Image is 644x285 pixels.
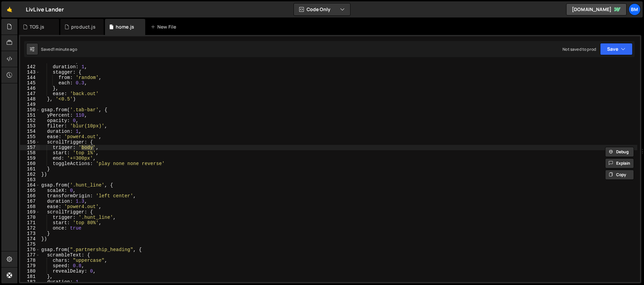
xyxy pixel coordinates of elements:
[566,3,627,15] a: [DOMAIN_NAME]
[20,177,40,182] div: 163
[20,279,40,285] div: 182
[20,75,40,80] div: 144
[20,150,40,156] div: 158
[20,129,40,134] div: 154
[1,1,18,17] a: 🤙
[20,269,40,274] div: 180
[71,24,96,30] div: product.js
[20,209,40,215] div: 169
[20,274,40,279] div: 181
[20,145,40,150] div: 157
[20,182,40,188] div: 164
[20,64,40,70] div: 142
[30,24,44,30] div: TOS.js
[20,226,40,231] div: 172
[562,46,596,52] div: Not saved to prod
[20,258,40,263] div: 178
[20,199,40,204] div: 167
[116,24,134,30] div: home.js
[20,231,40,236] div: 173
[20,193,40,199] div: 166
[20,86,40,91] div: 146
[294,3,350,15] button: Code Only
[20,215,40,220] div: 170
[20,102,40,107] div: 149
[600,43,633,55] button: Save
[629,3,641,15] a: bm
[20,252,40,258] div: 177
[20,204,40,209] div: 168
[20,113,40,118] div: 151
[20,166,40,172] div: 161
[20,123,40,129] div: 153
[20,96,40,102] div: 148
[605,158,634,168] button: Explain
[20,247,40,252] div: 176
[20,263,40,269] div: 179
[605,170,634,180] button: Copy
[20,118,40,123] div: 152
[20,80,40,86] div: 145
[20,161,40,166] div: 160
[605,147,634,157] button: Debug
[20,172,40,177] div: 162
[151,24,179,30] div: New File
[41,46,77,52] div: Saved
[20,139,40,145] div: 156
[20,236,40,242] div: 174
[53,46,77,52] div: 1 minute ago
[20,220,40,226] div: 171
[26,5,64,13] div: LivLive Lander
[20,134,40,139] div: 155
[20,91,40,96] div: 147
[20,188,40,193] div: 165
[20,107,40,113] div: 150
[20,156,40,161] div: 159
[20,242,40,247] div: 175
[20,70,40,75] div: 143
